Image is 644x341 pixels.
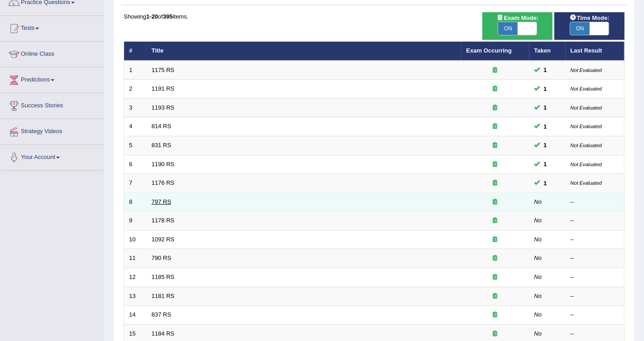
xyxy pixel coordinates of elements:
[124,249,147,268] td: 11
[152,255,171,261] a: 790 RS
[146,13,158,20] b: 1-20
[0,42,104,64] a: Online Class
[534,311,542,318] em: No
[0,67,104,90] a: Predictions
[124,12,625,21] div: Showing of items.
[466,330,524,338] div: Exam occurring question
[482,12,553,40] div: Show exams occurring in exams
[152,85,175,92] a: 1191 RS
[571,273,620,282] div: –
[152,142,171,149] a: 831 RS
[466,198,524,207] div: Exam occurring question
[147,42,461,61] th: Title
[534,255,542,261] em: No
[534,293,542,299] em: No
[152,198,171,205] a: 797 RS
[571,254,620,263] div: –
[571,330,620,338] div: –
[534,236,542,243] em: No
[540,84,551,94] span: You can still take this question
[571,67,602,73] small: Not Evaluated
[566,42,625,61] th: Last Result
[124,117,147,136] td: 4
[540,103,551,112] span: You can still take this question
[152,67,175,73] a: 1175 RS
[529,42,566,61] th: Taken
[0,16,104,38] a: Tests
[124,136,147,155] td: 5
[540,159,551,169] span: You can still take this question
[540,178,551,188] span: You can still take this question
[571,162,602,167] small: Not Evaluated
[466,160,524,169] div: Exam occurring question
[466,141,524,150] div: Exam occurring question
[534,198,542,205] em: No
[540,140,551,150] span: You can still take this question
[534,217,542,224] em: No
[0,145,104,168] a: Your Account
[152,330,175,337] a: 1184 RS
[124,42,147,61] th: #
[571,216,620,225] div: –
[466,216,524,225] div: Exam occurring question
[124,230,147,249] td: 10
[466,311,524,319] div: Exam occurring question
[466,254,524,263] div: Exam occurring question
[466,104,524,112] div: Exam occurring question
[466,47,512,54] a: Exam Occurring
[571,198,620,207] div: –
[466,235,524,244] div: Exam occurring question
[163,13,173,20] b: 395
[124,98,147,117] td: 3
[124,211,147,231] td: 9
[124,61,147,80] td: 1
[152,104,175,111] a: 1193 RS
[152,274,175,280] a: 1185 RS
[152,236,175,243] a: 1092 RS
[152,179,175,186] a: 1176 RS
[540,65,551,75] span: You can still take this question
[571,124,602,129] small: Not Evaluated
[570,22,590,35] span: ON
[571,180,602,186] small: Not Evaluated
[466,122,524,131] div: Exam occurring question
[124,306,147,325] td: 14
[152,311,171,318] a: 837 RS
[466,179,524,187] div: Exam occurring question
[571,292,620,301] div: –
[534,274,542,280] em: No
[124,268,147,287] td: 12
[152,123,171,130] a: 814 RS
[540,122,551,131] span: You can still take this question
[124,287,147,306] td: 13
[152,217,175,224] a: 1178 RS
[466,85,524,93] div: Exam occurring question
[534,330,542,337] em: No
[493,13,542,23] span: Exam Mode:
[566,13,613,23] span: Time Mode:
[152,293,175,299] a: 1181 RS
[124,174,147,193] td: 7
[498,22,518,35] span: ON
[0,93,104,116] a: Success Stories
[0,119,104,142] a: Strategy Videos
[152,161,175,168] a: 1190 RS
[571,86,602,91] small: Not Evaluated
[571,311,620,319] div: –
[124,80,147,99] td: 2
[466,292,524,301] div: Exam occurring question
[571,235,620,244] div: –
[124,155,147,174] td: 6
[571,105,602,110] small: Not Evaluated
[124,192,147,211] td: 8
[466,273,524,282] div: Exam occurring question
[571,143,602,148] small: Not Evaluated
[466,66,524,75] div: Exam occurring question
